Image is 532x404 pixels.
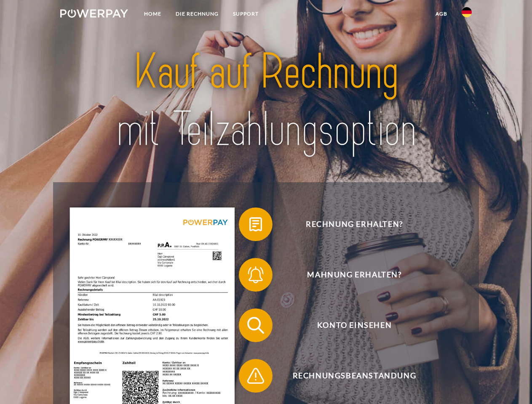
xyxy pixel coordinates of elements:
img: logo-powerpay-white.svg [60,9,128,18]
a: agb [428,6,454,21]
img: qb_bell.svg [245,264,266,285]
button: Konto einsehen [239,308,458,342]
a: Home [137,6,168,21]
span: Konto einsehen [251,308,457,342]
img: qb_bill.svg [245,214,266,235]
img: qb_warning.svg [245,365,266,386]
img: de [462,7,472,17]
a: DIE RECHNUNG [168,6,226,21]
span: Mahnung erhalten? [251,258,457,292]
button: Rechnungsbeanstandung [239,359,458,393]
span: Rechnung erhalten? [251,207,457,241]
img: qb_search.svg [245,315,266,336]
img: title-powerpay_de.svg [80,40,452,161]
button: Rechnung erhalten? [239,207,458,241]
button: Mahnung erhalten? [239,258,458,292]
a: SUPPORT [226,6,266,21]
span: Rechnungsbeanstandung [251,359,457,393]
